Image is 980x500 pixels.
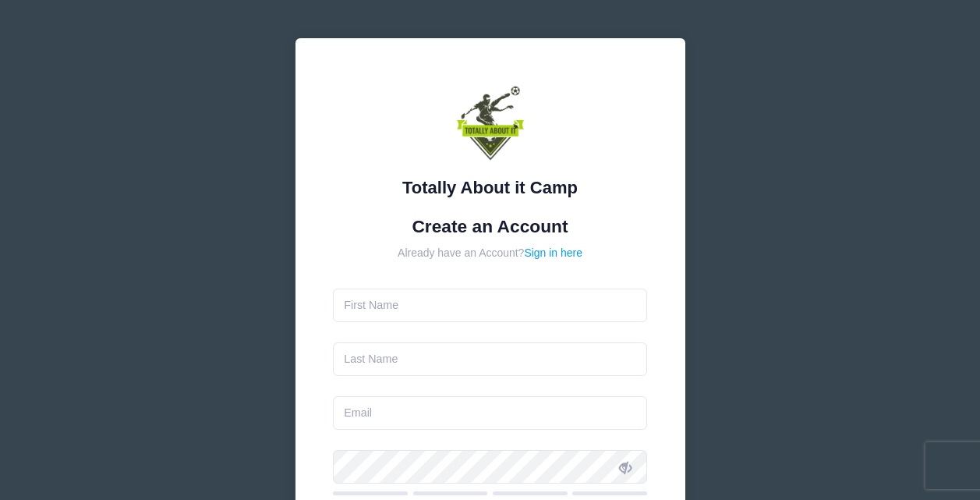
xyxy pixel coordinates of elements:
[333,175,647,200] div: Totally About it Camp
[524,246,582,259] a: Sign in here
[333,289,647,322] input: First Name
[333,342,647,376] input: Last Name
[444,76,537,170] img: Totally About it Camp
[333,245,647,261] div: Already have an Account?
[333,216,647,237] h1: Create an Account
[333,396,647,430] input: Email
